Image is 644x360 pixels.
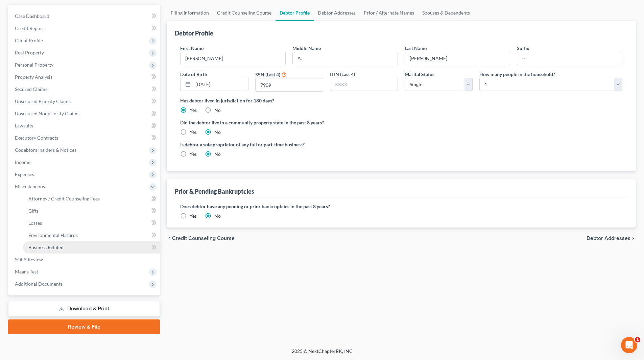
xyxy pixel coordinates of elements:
[15,62,53,68] span: Personal Property
[23,205,160,217] a: Gifts
[23,193,160,205] a: Attorney / Credit Counseling Fees
[214,107,221,114] label: No
[587,236,630,241] span: Debtor Addresses
[9,132,160,144] a: Executory Contracts
[180,71,207,78] label: Date of Birth
[28,208,39,214] span: Gifts
[15,74,52,80] span: Property Analysis
[190,107,197,114] label: Yes
[9,107,160,120] a: Unsecured Nonpriority Claims
[15,123,33,128] span: Lawsuits
[15,50,44,55] span: Real Property
[175,29,213,37] div: Debtor Profile
[630,236,636,241] i: chevron_right
[129,348,515,360] div: 2025 © NextChapterBK, INC
[28,244,64,250] span: Business Related
[360,5,418,21] a: Prior / Alternate Names
[405,45,427,52] label: Last Name
[15,135,58,141] span: Executory Contracts
[330,71,355,78] label: ITIN (Last 4)
[9,71,160,83] a: Property Analysis
[28,220,42,226] span: Losses
[15,257,43,262] span: SOFA Review
[214,129,221,136] label: No
[23,229,160,241] a: Environmental Hazards
[167,236,235,241] button: chevron_left Credit Counseling Course
[9,254,160,266] a: SOFA Review
[15,269,38,274] span: Means Test
[9,22,160,34] a: Credit Report
[167,236,172,241] i: chevron_left
[190,129,197,136] label: Yes
[180,203,622,210] label: Does debtor have any pending or prior bankruptcies in the past 8 years?
[9,10,160,22] a: Case Dashboard
[15,171,34,177] span: Expenses
[292,45,321,52] label: Middle Name
[418,5,474,21] a: Spouses & Dependents
[15,98,71,104] span: Unsecured Priority Claims
[214,151,221,158] label: No
[193,78,248,91] input: MM/DD/YYYY
[167,5,213,21] a: Filing Information
[214,213,221,219] label: No
[479,71,555,78] label: How many people in the household?
[190,151,197,158] label: Yes
[314,5,360,21] a: Debtor Addresses
[276,5,314,21] a: Debtor Profile
[9,95,160,107] a: Unsecured Priority Claims
[8,301,160,317] a: Download & Print
[621,337,637,353] iframe: Intercom live chat
[180,97,622,104] label: Has debtor lived in jurisdiction for 180 days?
[28,232,78,238] span: Environmental Hazards
[28,196,100,201] span: Attorney / Credit Counseling Fees
[15,38,43,43] span: Client Profile
[9,83,160,95] a: Secured Claims
[405,52,510,65] input: --
[330,78,398,91] input: XXXX
[405,71,434,78] label: Marital Status
[15,13,49,19] span: Case Dashboard
[15,111,79,116] span: Unsecured Nonpriority Claims
[23,217,160,229] a: Losses
[180,141,398,148] label: Is debtor a sole proprietor of any full or part-time business?
[517,45,529,52] label: Suffix
[587,236,636,241] button: Debtor Addresses chevron_right
[180,119,622,126] label: Did the debtor live in a community property state in the past 8 years?
[15,86,47,92] span: Secured Claims
[256,78,323,91] input: XXXX
[181,52,285,65] input: --
[190,213,197,219] label: Yes
[180,45,204,52] label: First Name
[635,337,640,342] span: 1
[23,241,160,254] a: Business Related
[213,5,276,21] a: Credit Counseling Course
[15,184,45,189] span: Miscellaneous
[9,120,160,132] a: Lawsuits
[15,159,30,165] span: Income
[8,319,160,334] a: Review & File
[255,71,280,78] label: SSN (Last 4)
[15,281,63,287] span: Additional Documents
[293,52,398,65] input: M.I
[15,147,76,153] span: Codebtors Insiders & Notices
[15,25,44,31] span: Credit Report
[175,187,254,195] div: Prior & Pending Bankruptcies
[517,52,622,65] input: --
[172,236,235,241] span: Credit Counseling Course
